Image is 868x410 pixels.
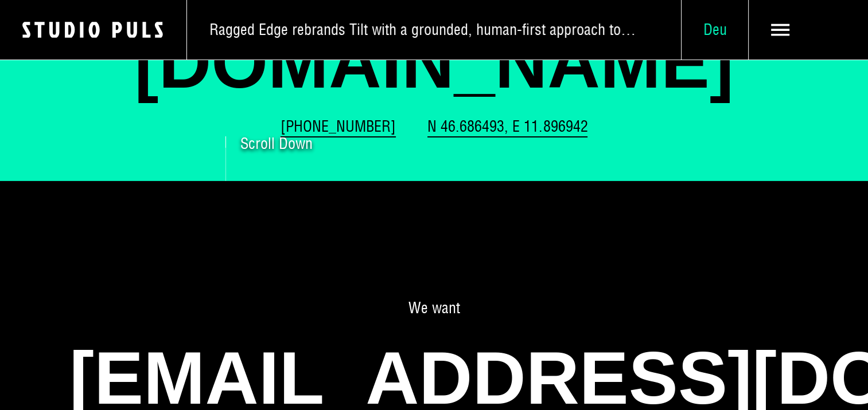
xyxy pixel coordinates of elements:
[240,136,313,151] span: Scroll Down
[69,299,799,318] span: We want
[427,117,587,136] a: N 46.686493, E 11.896942
[682,21,748,40] span: Deu
[209,21,637,40] span: Ragged Edge rebrands Tilt with a grounded, human-first approach to tackling financial issues
[281,117,396,136] a: [PHONE_NUMBER]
